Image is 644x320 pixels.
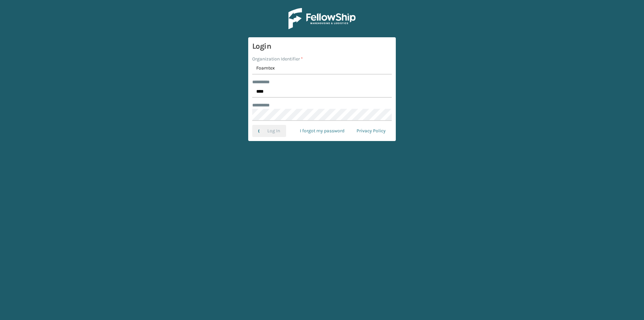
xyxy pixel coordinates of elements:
a: Privacy Policy [351,125,392,137]
label: Organization Identifier [252,55,303,62]
a: I forgot my password [294,125,351,137]
img: Logo [288,8,356,29]
h3: Login [252,41,392,51]
button: Log In [252,125,286,137]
